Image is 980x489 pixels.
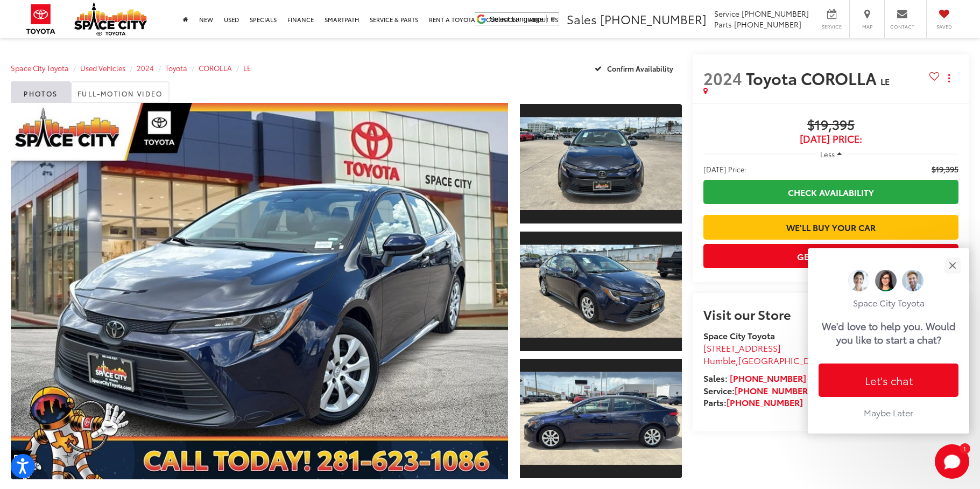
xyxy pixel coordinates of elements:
a: COROLLA [199,63,232,73]
h2: Visit our Store [703,307,958,321]
strong: Parts: [703,396,803,408]
button: Confirm Availability [589,59,682,78]
a: Toyota [165,63,187,73]
a: 2024 [137,63,154,73]
span: [PHONE_NUMBER] [600,10,707,27]
a: [PHONE_NUMBER] [727,396,803,408]
span: [DATE] Price: [703,134,958,144]
strong: Service: [703,384,811,396]
img: 2024 Toyota COROLLA LE [518,117,683,210]
span: Parts [714,19,732,30]
span: LE [880,75,890,87]
button: Close [941,254,964,277]
button: Maybe Later [819,402,958,423]
span: [PHONE_NUMBER] [742,8,809,19]
svg: Start Chat [935,444,969,479]
a: [PHONE_NUMBER] [735,384,811,396]
img: 2024 Toyota COROLLA LE [518,244,683,338]
span: $19,395 [703,117,958,134]
span: Toyota COROLLA [746,66,880,89]
span: [PHONE_NUMBER] [734,19,801,30]
span: 1 [963,446,966,451]
button: Get Price Now [703,244,958,268]
span: Confirm Availability [607,64,673,73]
img: Space City Toyota [74,2,147,36]
img: 2024 Toyota COROLLA LE [6,101,513,481]
button: Less [815,144,847,164]
span: Sales [567,10,597,27]
span: Special [11,450,32,467]
strong: Space City Toyota [703,329,775,341]
span: $19,395 [932,164,958,174]
span: Less [820,149,835,159]
a: Expand Photo 0 [11,103,508,479]
p: Space City Toyota [819,297,958,309]
a: LE [243,63,251,73]
span: [DATE] Price: [703,164,746,174]
a: Photos [11,81,71,103]
img: 2024 Toyota COROLLA LE [518,372,683,465]
a: Expand Photo 3 [520,358,682,480]
span: Contact [890,23,914,30]
span: , [703,354,855,366]
a: [STREET_ADDRESS] Humble,[GEOGRAPHIC_DATA] 77338 [703,341,855,366]
span: Humble [703,354,736,366]
div: CloseSpace City ToyotaWe'd love to help you. Would you like to start a chat?Let's chatMaybe Later [808,248,969,434]
a: Used Vehicles [80,63,125,73]
a: Full-Motion Video [71,81,170,103]
button: Let's chat [819,364,958,397]
span: Saved [932,23,956,30]
span: Map [855,23,879,30]
button: Toggle Chat Window [935,444,969,479]
span: Service [820,23,844,30]
span: [GEOGRAPHIC_DATA] [738,354,828,366]
a: Expand Photo 1 [520,103,682,225]
a: Expand Photo 2 [520,230,682,352]
span: dropdown dots [948,74,950,82]
span: Service [714,8,739,19]
a: We'll Buy Your Car [703,215,958,239]
button: Actions [940,68,958,87]
a: Space City Toyota [11,63,69,73]
p: We'd love to help you. Would you like to start a chat? [822,319,956,346]
span: Sales: [703,372,728,384]
a: Check Availability [703,180,958,204]
span: [STREET_ADDRESS] [703,341,781,354]
a: [PHONE_NUMBER] [730,372,806,384]
span: 2024 [703,66,742,89]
